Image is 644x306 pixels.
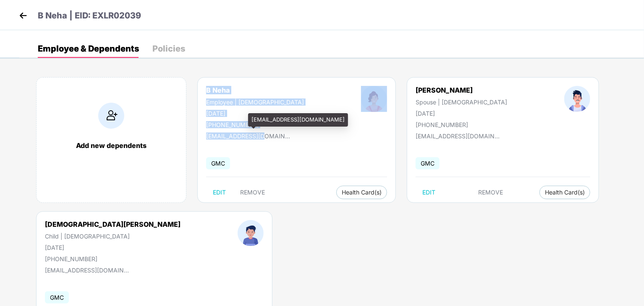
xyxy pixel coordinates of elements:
div: [PHONE_NUMBER] [45,255,181,262]
span: EDIT [213,189,226,196]
button: EDIT [206,186,233,199]
div: [DEMOGRAPHIC_DATA][PERSON_NAME] [45,220,181,228]
img: back [17,9,29,22]
span: GMC [416,157,440,169]
img: addIcon [98,103,124,129]
div: [EMAIL_ADDRESS][DOMAIN_NAME] [206,132,290,140]
div: [DATE] [45,244,181,251]
div: Policies [152,44,185,53]
span: EDIT [422,189,435,196]
span: Health Card(s) [342,190,382,194]
div: [PERSON_NAME] [416,86,507,94]
p: B Neha | EID: EXLR02039 [38,9,141,22]
button: REMOVE [472,186,510,199]
div: Employee & Dependents [38,44,139,53]
div: Employee | [DEMOGRAPHIC_DATA] [206,99,304,106]
button: Health Card(s) [336,186,387,199]
div: [EMAIL_ADDRESS][DOMAIN_NAME] [248,113,348,127]
div: B Neha [206,86,304,94]
div: Child | [DEMOGRAPHIC_DATA] [45,233,181,240]
div: Add new dependents [45,141,178,150]
img: profileImage [361,86,387,112]
span: GMC [45,291,69,303]
span: GMC [206,157,230,169]
div: [PHONE_NUMBER] [206,121,304,128]
div: [EMAIL_ADDRESS][DOMAIN_NAME] [416,132,500,140]
button: EDIT [416,186,442,199]
div: [PHONE_NUMBER] [416,121,507,128]
span: REMOVE [479,189,503,196]
div: [DATE] [416,110,507,117]
img: profileImage [238,220,264,246]
span: Health Card(s) [545,190,585,194]
div: [EMAIL_ADDRESS][DOMAIN_NAME] [45,267,129,274]
img: profileImage [564,86,590,112]
button: Health Card(s) [539,186,590,199]
div: [DATE] [206,110,304,117]
button: REMOVE [233,186,272,199]
div: Spouse | [DEMOGRAPHIC_DATA] [416,99,507,106]
span: REMOVE [240,189,265,196]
